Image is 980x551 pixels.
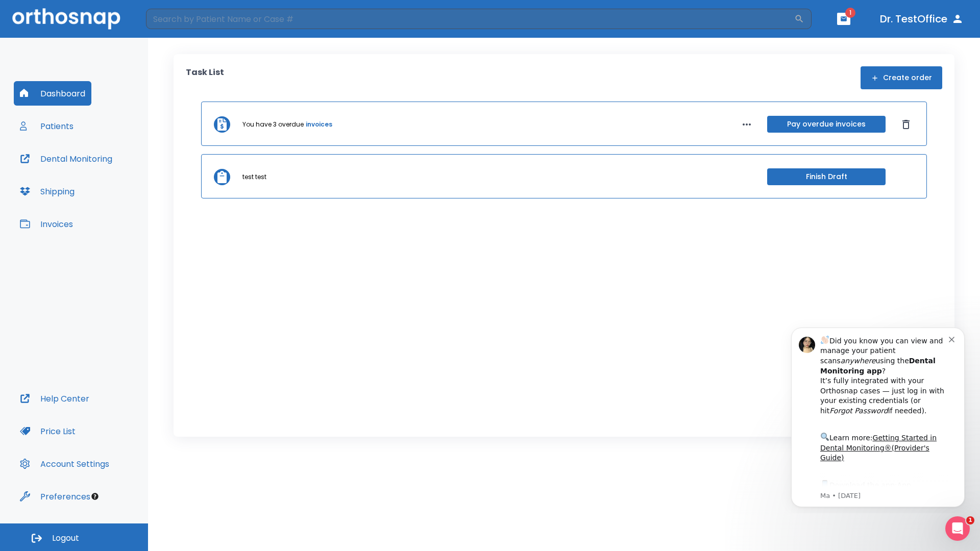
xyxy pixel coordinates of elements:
[14,419,82,443] button: Price List
[14,114,80,138] button: Patients
[14,484,96,509] button: Preferences
[146,9,794,29] input: Search by Patient Name or Case #
[306,120,332,129] a: invoices
[767,116,886,133] button: Pay overdue invoices
[776,318,980,513] iframe: Intercom notifications message
[945,516,970,541] iframe: Intercom live chat
[44,160,173,212] div: Download the app: | ​ Let us know if you need help getting started!
[845,8,855,18] span: 1
[173,16,181,24] button: Dismiss notification
[14,81,91,106] button: Dashboard
[966,516,974,524] span: 1
[14,452,115,476] button: Account Settings
[186,66,224,89] p: Task List
[90,492,100,501] div: Tooltip anchor
[14,146,118,171] button: Dental Monitoring
[52,533,79,544] span: Logout
[898,116,914,133] button: Dismiss
[12,8,120,29] img: Orthosnap
[242,172,266,182] p: test test
[14,386,95,411] button: Help Center
[242,120,304,129] p: You have 3 overdue
[44,173,173,182] p: Message from Ma, sent 8w ago
[861,66,942,89] button: Create order
[876,10,968,28] button: Dr. TestOffice
[14,179,81,204] button: Shipping
[767,168,886,185] button: Finish Draft
[14,212,79,236] button: Invoices
[44,163,135,181] a: App Store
